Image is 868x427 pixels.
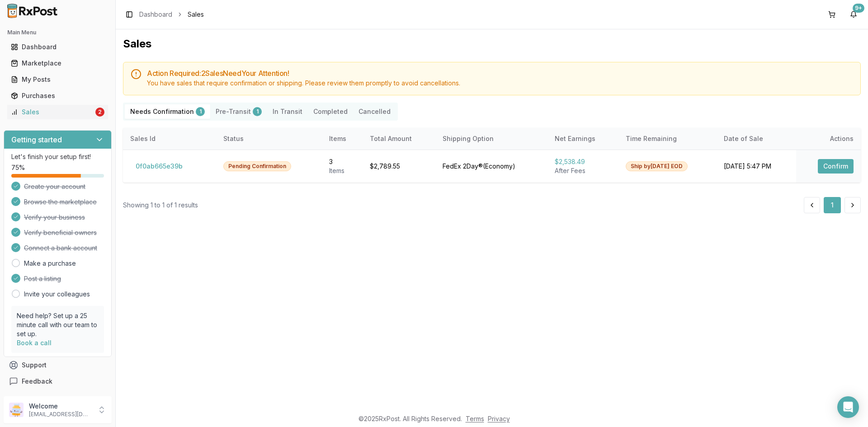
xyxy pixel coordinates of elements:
div: Purchases [11,91,104,100]
div: 3 [329,157,355,166]
button: 9+ [846,7,861,22]
div: 1 [196,107,205,116]
button: Feedback [4,373,112,389]
a: Purchases [7,88,108,104]
span: Verify your business [24,213,85,222]
span: Sales [188,10,204,19]
div: Pending Confirmation [223,161,291,171]
span: 75 % [11,163,25,172]
div: $2,538.49 [555,157,611,166]
div: $2,789.55 [370,162,428,171]
button: 1 [824,197,841,213]
div: Item s [329,166,355,175]
img: User avatar [9,403,24,417]
div: 2 [95,108,104,117]
p: [EMAIL_ADDRESS][DOMAIN_NAME] [29,411,92,418]
th: Shipping Option [435,128,547,150]
span: Create your account [24,182,85,191]
button: Cancelled [353,104,396,119]
th: Sales Id [123,128,216,150]
a: Make a purchase [24,259,76,268]
div: [DATE] 5:47 PM [724,162,789,171]
h3: Getting started [11,134,62,145]
div: FedEx 2Day® ( Economy ) [443,162,540,171]
button: Sales2 [4,105,112,119]
span: Browse the marketplace [24,197,97,206]
a: Sales2 [7,104,108,120]
button: Pre-Transit [210,104,267,119]
p: Need help? Set up a 25 minute call with our team to set up. [17,311,99,338]
a: Book a call [17,339,52,347]
span: Connect a bank account [24,244,97,253]
th: Date of Sale [717,128,796,150]
button: In Transit [267,104,308,119]
p: Let's finish your setup first! [11,152,104,161]
div: You have sales that require confirmation or shipping. Please review them promptly to avoid cancel... [147,79,853,88]
span: Verify beneficial owners [24,228,97,237]
div: After Fees [555,166,611,175]
span: Post a listing [24,274,61,283]
span: Feedback [22,377,52,386]
div: 9+ [853,4,864,13]
th: Items [322,128,363,150]
div: 1 [253,107,262,116]
p: Welcome [29,402,92,411]
div: Open Intercom Messenger [837,396,859,418]
th: Net Earnings [547,128,618,150]
a: My Posts [7,71,108,88]
button: Marketplace [4,56,112,70]
h1: Sales [123,37,861,51]
div: Sales [11,108,94,117]
h2: Main Menu [7,29,108,36]
th: Status [216,128,322,150]
div: Showing 1 to 1 of 1 results [123,201,198,210]
button: Confirm [818,159,854,174]
button: My Posts [4,72,112,87]
a: Dashboard [139,10,172,19]
div: Dashboard [11,42,104,52]
th: Total Amount [363,128,435,150]
h5: Action Required: 2 Sale s Need Your Attention! [147,70,853,77]
a: Terms [466,415,484,422]
div: Ship by [DATE] EOD [626,161,688,171]
a: Marketplace [7,55,108,71]
button: Support [4,357,112,373]
img: RxPost Logo [4,4,61,18]
button: Completed [308,104,353,119]
div: My Posts [11,75,104,84]
th: Actions [796,128,861,150]
button: Purchases [4,89,112,103]
a: Dashboard [7,39,108,55]
a: Invite your colleagues [24,290,90,299]
button: 0f0ab665e39b [130,159,188,174]
button: Dashboard [4,40,112,54]
a: Privacy [488,415,510,422]
nav: breadcrumb [139,10,204,19]
th: Time Remaining [618,128,717,150]
button: Needs Confirmation [125,104,210,119]
div: Marketplace [11,59,104,68]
